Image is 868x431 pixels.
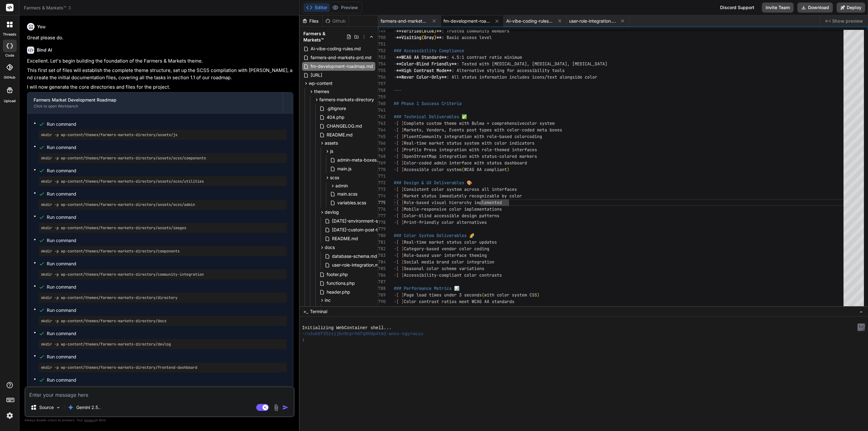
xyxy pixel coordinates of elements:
[47,307,287,313] span: Run command
[310,54,372,61] span: farmers-and-markets-prd.md
[303,30,346,43] span: Farmers & Markets™
[396,213,404,218] span: [ ]
[396,54,447,60] span: **WCAG AA Standard**
[404,160,527,166] span: Color-coded admin interface with status dashboard
[404,206,502,212] span: Mobile-responsive color implementations
[396,160,404,166] span: [ ]
[47,284,287,290] span: Run command
[378,279,386,285] div: 787
[396,239,404,245] span: [ ]
[394,285,459,291] span: ### Performance Metrics 📊
[396,252,404,258] span: [ ]
[309,80,333,86] span: wp-content
[378,47,386,54] div: 752
[482,292,484,298] span: (
[506,18,553,24] span: Ai-vibe-coding-rules.md
[47,214,287,220] span: Run command
[404,259,494,265] span: Social media brand color integration
[378,206,386,213] div: 776
[302,337,305,343] span: ❯
[457,61,607,67] span: : Tested with [MEDICAL_DATA], [MEDICAL_DATA], [MEDICAL_DATA]
[394,87,401,93] span: ---
[396,200,404,205] span: [ ]
[404,246,489,251] span: Category-based vendor color coding
[482,305,484,311] span: (
[41,156,284,161] pre: mkdir -p wp-content/themes/farmers-markets-directory/assets/scss/components
[39,404,54,411] p: Source
[464,167,507,172] span: WCAG AA compliant
[34,104,276,109] div: Click to open Workbench
[394,200,396,205] span: -
[396,186,404,192] span: [ ]
[41,342,284,347] pre: mkdir -p wp-content/themes/farmers-markets-directory/devlog
[326,288,351,296] span: header.php
[394,68,396,73] span: -
[331,226,396,234] span: [DATE]-custom-post-types.md
[326,131,353,139] span: README.md
[378,285,386,292] div: 788
[326,113,345,121] span: 404.php
[762,3,794,13] button: Invite Team
[404,200,502,205] span: Role-based visual hierarchy implemented
[378,54,386,61] div: 753
[527,147,537,152] span: aces
[41,295,284,300] pre: mkdir -p wp-content/themes/farmers-markets-directory/directory
[394,153,396,159] span: -
[394,35,396,40] span: -
[396,206,404,212] span: [ ]
[378,80,386,87] div: 757
[378,127,386,133] div: 764
[404,252,487,258] span: Role-based user interface theming
[396,292,404,298] span: [ ]
[310,63,374,70] span: fm-development-roadmap.md
[331,217,396,225] span: [DATE]-environment-setup.md
[394,246,396,251] span: -
[47,237,287,244] span: Run command
[302,331,423,337] span: ~/u3uk0f35zsjjbn9cprh6fq9h0p4tm2-wnxx-ngyrwoiu
[396,219,404,225] span: [ ]
[4,98,16,104] label: Upload
[484,305,517,311] span: 98%+ accuracy
[396,61,457,67] span: **Color-Blind Friendly**
[325,140,338,146] span: assets
[326,271,349,278] span: footer.php
[524,120,555,126] span: color system
[325,244,335,251] span: docs
[378,298,386,305] div: 790
[310,45,361,52] span: Ai-vibe-coding-rules.md
[537,292,540,298] span: )
[47,191,287,197] span: Run command
[527,134,542,139] span: coding
[378,107,386,113] div: 761
[394,180,472,185] span: ### Design & UX Deliverables 🎨
[378,74,386,80] div: 756
[378,259,386,265] div: 784
[394,186,396,192] span: -
[331,235,359,242] span: README.md
[378,219,386,226] div: 778
[404,134,527,139] span: FluentCommunity integration with role-based color
[396,140,404,146] span: [ ]
[302,325,392,331] span: Initializing WebContainer shell...
[331,261,382,269] span: user-role-integration.md
[452,68,565,73] span: : Alternative styling for accessibility tools
[378,232,386,239] div: 780
[394,74,396,80] span: -
[404,213,499,218] span: Color-blind accessible design patterns
[47,144,287,151] span: Run command
[314,88,329,95] span: themes
[24,417,295,423] p: Always double-check its answers. Your in Bind
[837,3,865,13] button: Deploy
[396,305,404,311] span: [ ]
[396,127,404,133] span: [ ]
[47,121,287,127] span: Run command
[303,308,308,315] span: >_
[394,160,396,166] span: -
[378,213,386,219] div: 777
[394,213,396,218] span: -
[41,318,284,323] pre: mkdir -p wp-content/themes/farmers-markets-directory/docs
[84,418,95,422] span: privacy
[396,246,404,251] span: [ ]
[394,233,475,238] span: ### Color System Deliverables 🌈
[517,305,519,311] span: )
